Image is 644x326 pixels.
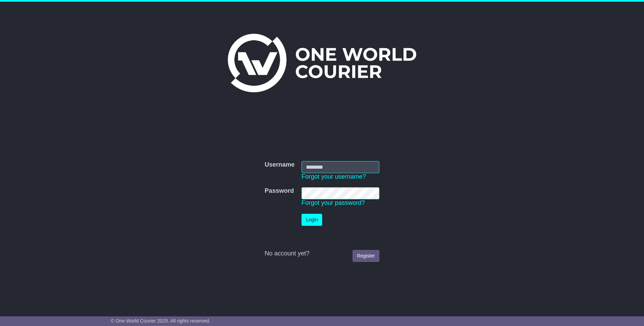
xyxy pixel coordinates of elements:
img: One World [228,34,416,92]
button: Login [301,214,322,226]
label: Password [265,187,294,195]
span: © One World Courier 2025. All rights reserved. [111,318,211,324]
a: Forgot your password? [301,199,365,206]
a: Register [352,250,379,262]
div: No account yet? [265,250,379,257]
label: Username [265,161,295,169]
a: Forgot your username? [301,173,366,180]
